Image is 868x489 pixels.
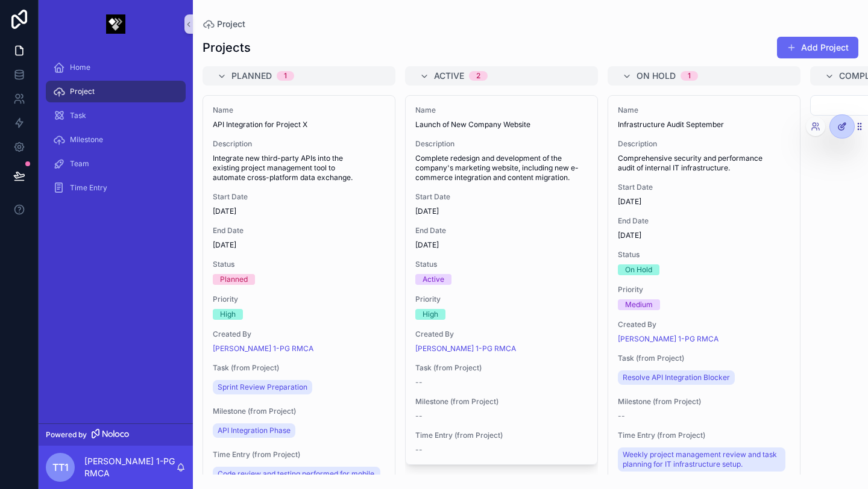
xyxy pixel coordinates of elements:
[415,397,588,406] span: Milestone (from Project)
[46,105,186,126] a: Task
[213,260,385,269] span: Status
[415,363,588,373] span: Task (from Project)
[213,344,313,354] a: [PERSON_NAME] 1-PG RMCA
[415,411,423,421] span: --
[415,192,588,202] span: Start Date
[618,197,790,207] span: [DATE]
[218,382,307,392] span: Sprint Review Preparation
[217,18,245,30] span: Project
[70,87,95,96] span: Project
[618,139,790,149] span: Description
[618,370,735,385] a: Resolve API Integration Blocker
[220,274,248,285] div: Planned
[618,231,790,240] span: [DATE]
[415,260,588,269] span: Status
[623,373,730,382] span: Resolve API Integration Blocker
[70,183,107,193] span: Time Entry
[618,411,625,421] span: --
[213,406,385,416] span: Milestone (from Project)
[415,344,516,354] a: [PERSON_NAME] 1-PG RMCA
[618,250,790,260] span: Status
[218,469,376,488] span: Code review and testing performed for mobile app development sprint.
[618,285,790,294] span: Priority
[213,207,385,216] span: [DATE]
[39,48,193,214] div: scrollable content
[637,70,676,82] span: On Hold
[203,18,245,30] a: Project
[618,397,790,406] span: Milestone (from Project)
[46,57,186,78] a: Home
[213,423,295,438] a: API Integration Phase
[423,309,438,320] div: High
[46,177,186,199] a: Time Entry
[213,380,312,394] a: Sprint Review Preparation
[415,445,423,455] span: --
[46,430,87,440] span: Powered by
[213,105,385,115] span: Name
[213,226,385,235] span: End Date
[213,240,385,250] span: [DATE]
[625,264,652,275] div: On Hold
[70,135,103,145] span: Milestone
[618,431,790,440] span: Time Entry (from Project)
[434,70,464,82] span: Active
[608,95,800,484] a: NameInfrastructure Audit SeptemberDescriptionComprehensive security and performance audit of inte...
[84,455,176,479] p: [PERSON_NAME] 1-PG RMCA
[618,182,790,192] span: Start Date
[213,120,385,129] span: API Integration for Project X
[213,294,385,304] span: Priority
[618,120,790,129] span: Infrastructure Audit September
[52,460,69,475] span: TT1
[46,153,186,175] a: Team
[213,139,385,149] span: Description
[618,334,719,344] a: [PERSON_NAME] 1-PG RMCA
[625,299,653,310] div: Medium
[415,329,588,339] span: Created By
[476,71,480,81] div: 2
[415,431,588,440] span: Time Entry (from Project)
[106,14,126,34] img: App logo
[213,450,385,459] span: Time Entry (from Project)
[415,240,588,250] span: [DATE]
[203,39,251,56] h1: Projects
[46,81,186,102] a: Project
[415,120,588,129] span: Launch of New Company Website
[220,309,236,320] div: High
[618,320,790,329] span: Created By
[231,70,272,82] span: Planned
[618,216,790,226] span: End Date
[415,294,588,304] span: Priority
[213,154,385,182] span: Integrate new third-party APIs into the existing project management tool to automate cross-platfo...
[405,95,598,465] a: NameLaunch of New Company WebsiteDescriptionComplete redesign and development of the company's ma...
[213,329,385,339] span: Created By
[688,71,691,81] div: 1
[423,274,444,285] div: Active
[70,111,86,120] span: Task
[618,154,790,173] span: Comprehensive security and performance audit of internal IT infrastructure.
[46,129,186,151] a: Milestone
[415,378,423,387] span: --
[415,105,588,115] span: Name
[415,226,588,235] span: End Date
[623,450,781,469] span: Weekly project management review and task planning for IT infrastructure setup.
[39,423,193,446] a: Powered by
[213,363,385,373] span: Task (from Project)
[70,63,90,72] span: Home
[284,71,287,81] div: 1
[213,192,385,202] span: Start Date
[777,37,858,58] button: Add Project
[218,426,291,435] span: API Integration Phase
[415,139,588,149] span: Description
[415,207,588,216] span: [DATE]
[415,154,588,182] span: Complete redesign and development of the company's marketing website, including new e-commerce in...
[70,159,89,169] span: Team
[618,105,790,115] span: Name
[618,447,785,472] a: Weekly project management review and task planning for IT infrastructure setup.
[618,354,790,363] span: Task (from Project)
